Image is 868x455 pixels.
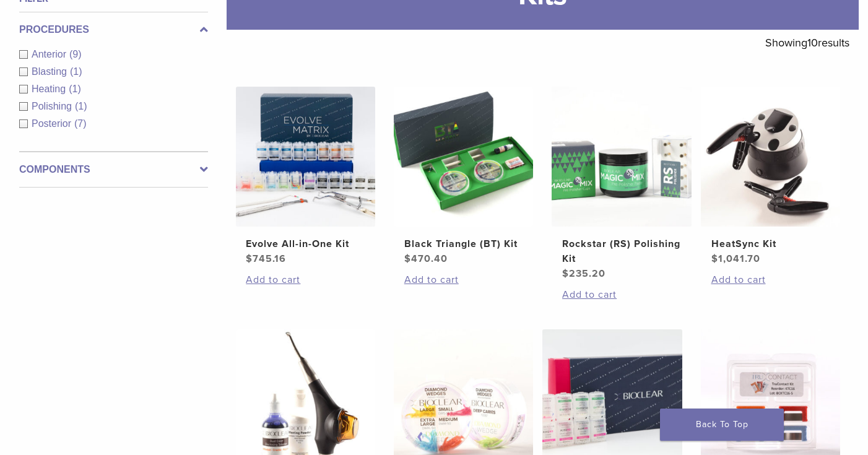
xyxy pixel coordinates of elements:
[246,272,365,287] a: Add to cart: “Evolve All-in-One Kit”
[394,87,533,226] img: Black Triangle (BT) Kit
[236,87,375,226] img: Evolve All-in-One Kit
[32,84,69,94] span: Heating
[765,30,849,56] p: Showing results
[69,49,82,59] span: (9)
[404,253,448,265] bdi: 470.40
[394,87,533,266] a: Black Triangle (BT) KitBlack Triangle (BT) Kit $470.40
[711,272,830,287] a: Add to cart: “HeatSync Kit”
[404,236,523,251] h2: Black Triangle (BT) Kit
[236,87,375,266] a: Evolve All-in-One KitEvolve All-in-One Kit $745.16
[562,267,569,280] span: $
[711,253,718,265] span: $
[32,118,74,129] span: Posterior
[404,272,523,287] a: Add to cart: “Black Triangle (BT) Kit”
[807,36,818,50] span: 10
[660,409,784,441] a: Back To Top
[552,87,691,226] img: Rockstar (RS) Polishing Kit
[701,87,840,266] a: HeatSync KitHeatSync Kit $1,041.70
[562,236,681,266] h2: Rockstar (RS) Polishing Kit
[562,267,605,280] bdi: 235.20
[19,162,208,177] label: Components
[246,253,286,265] bdi: 745.16
[32,101,75,111] span: Polishing
[70,66,82,77] span: (1)
[32,49,69,59] span: Anterior
[711,236,830,251] h2: HeatSync Kit
[32,66,70,77] span: Blasting
[74,118,87,129] span: (7)
[19,22,208,37] label: Procedures
[562,287,681,302] a: Add to cart: “Rockstar (RS) Polishing Kit”
[246,236,365,251] h2: Evolve All-in-One Kit
[246,253,253,265] span: $
[75,101,87,111] span: (1)
[701,87,840,226] img: HeatSync Kit
[404,253,411,265] span: $
[69,84,81,94] span: (1)
[711,253,760,265] bdi: 1,041.70
[552,87,691,280] a: Rockstar (RS) Polishing KitRockstar (RS) Polishing Kit $235.20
